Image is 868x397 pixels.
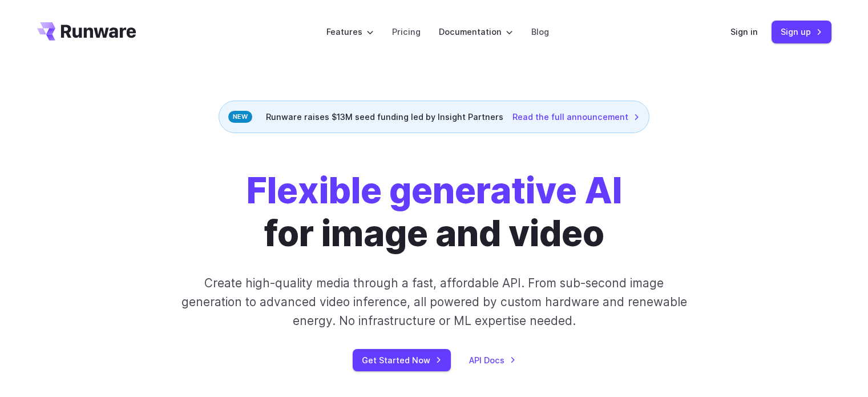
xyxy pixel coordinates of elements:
[247,169,622,212] strong: Flexible generative AI
[392,25,421,38] a: Pricing
[326,25,374,38] label: Features
[469,354,516,367] a: API Docs
[512,110,640,123] a: Read the full announcement
[219,101,649,133] div: Runware raises $13M seed funding led by Insight Partners
[353,349,451,371] a: Get Started Now
[730,25,758,38] a: Sign in
[531,25,549,38] a: Blog
[37,22,136,41] a: Go to /
[180,274,688,331] p: Create high-quality media through a fast, affordable API. From sub-second image generation to adv...
[247,170,622,255] h1: for image and video
[439,25,513,38] label: Documentation
[772,21,831,43] a: Sign up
